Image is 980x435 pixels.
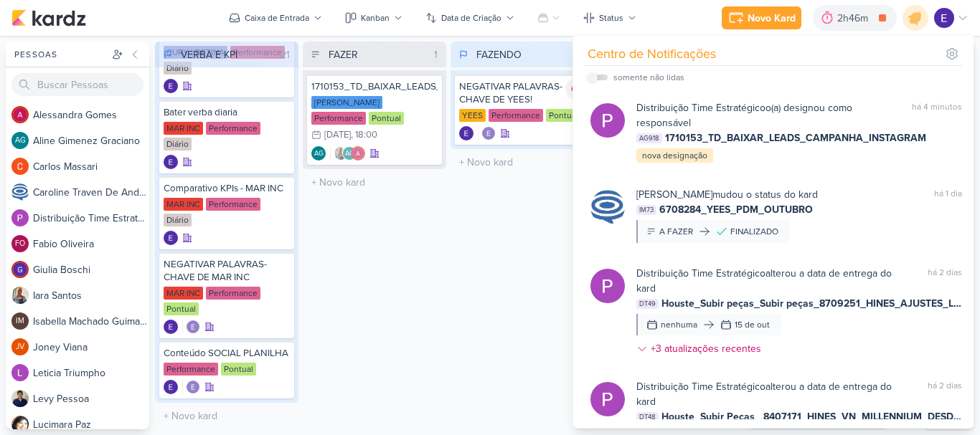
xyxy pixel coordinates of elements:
p: JV [16,343,24,351]
div: F a b i o O l i v e i r a [33,236,149,252]
div: +3 atualizações recentes [651,341,764,356]
div: Bater verba diaria [164,106,290,119]
div: D i s t r i b u i ç ã o T i m e E s t r a t é g i c o [33,211,149,226]
div: MAR INC [164,198,203,211]
div: 1710153_TD_BAIXAR_LEADS_CAMPANHA_INSTAGRAM [311,80,438,93]
div: C a r o l i n e T r a v e n D e A n d r a d e [33,185,149,200]
b: Distribuição Time Estratégico [636,381,765,393]
img: Eduardo Quaresma [934,8,954,28]
div: Criador(a): Eduardo Quaresma [164,320,178,334]
div: NEGATIVAR PALAVRAS-CHAVE DE MAR INC [164,258,290,284]
div: Performance [206,122,260,135]
div: há 1 dia [934,187,962,202]
div: Fabio Oliveira [11,235,29,252]
img: Distribuição Time Estratégico [590,103,625,138]
input: + Novo kard [306,172,443,193]
span: Houste_Subir Peças_ 8407171_HINES_VN_MILLENNIUM_DESDOBRAMENTO_DE_PEÇAS [661,409,962,424]
div: MAR INC [164,122,203,135]
div: A FAZER [659,225,693,238]
div: Pontual [546,109,581,122]
div: há 2 dias [928,266,962,296]
img: Iara Santos [11,287,29,304]
div: I a r a S a n t o s [33,288,149,303]
div: Diário [164,138,192,150]
img: Eduardo Quaresma [164,231,178,245]
div: alterou a data de entrega do kard [636,379,902,409]
div: 21 [275,47,296,62]
div: Pontual [369,112,404,125]
div: Aline Gimenez Graciano [11,132,29,149]
span: DT48 [636,412,659,422]
div: Colaboradores: Iara Santos, Aline Gimenez Graciano, Alessandra Gomes [330,146,365,161]
span: AG918 [636,133,662,143]
div: Criador(a): Eduardo Quaresma [459,126,473,140]
div: 1 [428,47,443,62]
b: [PERSON_NAME] [636,188,712,201]
img: Levy Pessoa [11,390,29,407]
div: , 18:00 [351,130,377,140]
div: Pontual [164,302,199,315]
img: kardz.app [11,9,86,27]
div: J o n e y V i a n a [33,340,149,355]
div: FINALIZADO [730,225,778,238]
p: AG [345,150,354,158]
div: nenhuma [661,318,697,331]
div: [DATE] [324,130,351,140]
div: há 4 minutos [912,100,962,130]
div: Performance [206,198,260,211]
p: AG [314,150,324,158]
input: Buscar Pessoas [11,73,143,96]
img: Eduardo Quaresma [186,380,200,394]
span: 1710153_TD_BAIXAR_LEADS_CAMPANHA_INSTAGRAM [665,130,926,145]
div: Aline Gimenez Graciano [342,146,357,161]
img: tracking [565,79,585,99]
div: YEES [459,109,486,122]
div: Conteúdo SOCIAL PLANILHA [164,347,290,360]
img: Eduardo Quaresma [164,79,178,93]
div: alterou a data de entrega do kard [636,266,902,296]
div: Performance [206,287,260,300]
div: o(a) designou como responsável [636,100,886,130]
div: A l i n e G i m e n e z G r a c i a n o [33,133,149,148]
div: Criador(a): Eduardo Quaresma [164,155,178,169]
div: Performance [164,363,218,376]
div: C a r l o s M a s s a r i [33,159,149,174]
div: Colaboradores: Eduardo Quaresma [182,320,200,334]
p: AG [15,137,26,145]
div: Criador(a): Eduardo Quaresma [164,231,178,245]
div: mudou o status do kard [636,187,818,202]
span: DT49 [636,299,659,309]
div: Colaboradores: Eduardo Quaresma [182,380,200,394]
button: Novo Kard [722,6,801,29]
input: + Novo kard [158,406,296,426]
img: Caroline Traven De Andrade [11,183,29,201]
div: Performance [489,109,543,122]
img: Eduardo Quaresma [164,155,178,169]
img: Alessandra Gomes [11,106,29,123]
div: Comparativo KPIs - MAR INC [164,182,290,195]
span: Houste_Subir peças_Subir peças_8709251_HINES_AJUSTES_LOGO_PEÇAS_ESTÁTICO [661,296,962,311]
div: A l e s s a n d r a G o m e s [33,107,149,123]
div: Criador(a): Eduardo Quaresma [164,79,178,93]
div: Criador(a): Eduardo Quaresma [164,380,178,394]
p: IM [16,317,24,325]
div: Centro de Notificações [588,44,716,64]
img: Caroline Traven De Andrade [590,190,625,224]
div: nova designação [636,148,713,163]
b: Distribuição Time Estratégico [636,102,765,114]
div: Aline Gimenez Graciano [311,146,326,161]
div: [PERSON_NAME] [311,96,382,109]
img: Distribuição Time Estratégico [590,382,625,416]
img: Eduardo Quaresma [481,126,496,140]
span: 6708284_YEES_PDM_OUTUBRO [659,202,813,217]
img: Eduardo Quaresma [164,380,178,394]
div: L e v y P e s s o a [33,391,149,406]
img: Carlos Massari [11,158,29,175]
img: Eduardo Quaresma [459,126,473,140]
div: G i u l i a B o s c h i [33,262,149,277]
div: NEGATIVAR PALAVRAS-CHAVE DE YEES! [459,80,585,106]
img: Eduardo Quaresma [186,320,200,334]
img: Leticia Triumpho [11,364,29,381]
img: Giulia Boschi [11,261,29,278]
div: 2h46m [837,11,872,26]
